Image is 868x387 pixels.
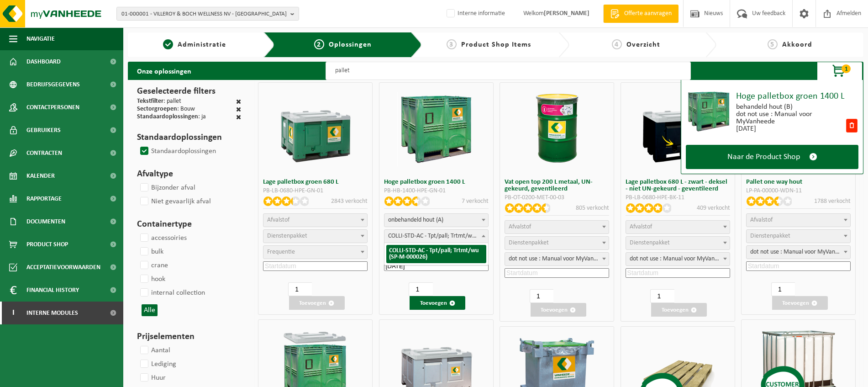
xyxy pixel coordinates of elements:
label: internal collection [138,286,205,300]
span: Product Shop Items [461,41,531,48]
span: I [9,302,17,324]
span: Afvalstof [750,217,773,223]
a: 1Administratie [132,39,257,50]
span: 3 [447,39,457,49]
label: Huur [138,371,166,385]
span: Overzicht [626,41,660,48]
span: Rapportage [26,187,62,210]
span: Afvalstof [630,223,652,230]
input: 1 [650,289,674,303]
span: Sectorgroepen [137,106,177,112]
h3: Lage palletbox 680 L - zwart - deksel - niet UN-gekeurd - geventileerd [626,179,730,192]
span: Dienstenpakket [267,233,307,239]
input: Startdatum [746,261,851,271]
button: Toevoegen [772,296,828,310]
span: Financial History [26,279,79,302]
button: Toevoegen [531,303,586,317]
span: Akkoord [782,41,812,48]
span: Administratie [178,41,226,48]
button: Toevoegen [289,296,345,310]
span: onbehandeld hout (A) [384,213,489,227]
button: 01-000001 - VILLEROY & BOCH WELLNESS NV - [GEOGRAPHIC_DATA] [116,7,299,21]
div: Hoge palletbox groen 1400 L [736,92,858,101]
span: Acceptatievoorwaarden [26,256,100,279]
span: Product Shop [26,233,68,256]
label: Standaardoplossingen [138,144,216,158]
label: accessoiries [138,231,187,245]
button: 1 [817,62,863,80]
span: 1 [163,39,173,49]
div: PB-HB-1400-HPE-GN-01 [384,188,489,194]
div: : ja [137,114,206,122]
span: Contactpersonen [26,96,79,119]
span: Contracten [26,142,62,164]
input: 1 [771,282,795,296]
input: Startdatum [626,268,730,278]
span: dot not use : Manual voor MyVanheede [505,253,609,265]
span: 2 [314,39,324,49]
a: Offerte aanvragen [603,5,679,23]
img: PB-OT-0200-MET-00-03 [518,90,596,167]
span: Naar de Product Shop [727,152,800,162]
a: 2Oplossingen [282,39,404,50]
span: dot not use : Manual voor MyVanheede [746,245,851,259]
p: 7 verkocht [462,196,489,206]
div: PB-LB-0680-HPE-GN-01 [263,188,368,194]
a: 4Overzicht [574,39,698,50]
div: LP-PA-00000-WDN-11 [746,188,851,194]
div: PB-OT-0200-MET-00-03 [505,195,609,201]
label: Niet gevaarlijk afval [138,195,211,208]
span: dot not use : Manual voor MyVanheede [626,253,730,265]
span: Afvalstof [267,217,289,223]
span: Offerte aanvragen [622,9,674,18]
span: Afvalstof [509,223,531,230]
span: Gebruikers [26,119,61,142]
label: Bijzonder afval [138,181,195,195]
input: Startdatum [384,261,489,271]
span: 4 [612,39,622,49]
label: Aantal [138,344,170,357]
div: behandeld hout (B) [736,103,845,111]
p: 2843 verkocht [331,196,368,206]
button: Alle [142,304,158,316]
span: COLLI-STD-AC - Tpt/pall; Trtmt/wu (SP-M-000026) [384,230,488,243]
input: Startdatum [263,261,368,271]
button: Toevoegen [651,303,707,317]
span: Dienstenpakket [509,239,549,246]
span: Tekstfilter [137,98,163,105]
h3: Geselecteerde filters [137,85,241,98]
span: Bedrijfsgegevens [26,73,80,96]
p: 1788 verkocht [814,196,851,206]
div: dot not use : Manual voor MyVanheede [736,111,845,125]
span: Frequentie [267,249,295,255]
h3: Hoge palletbox groen 1400 L [384,179,489,186]
input: Startdatum [505,268,609,278]
input: 1 [288,282,312,296]
span: Standaardoplossingen [137,113,198,120]
span: Dashboard [26,50,61,73]
input: 1 [409,282,432,296]
span: Dienstenpakket [750,233,790,239]
span: Dienstenpakket [630,239,670,246]
span: Oplossingen [329,41,372,48]
span: Interne modules [26,302,78,324]
img: PB-LB-0680-HPE-BK-11 [639,90,716,167]
li: COLLI-STD-AC - Tpt/pall; Trtmt/wu (SP-M-000026) [386,245,486,263]
div: PB-LB-0680-HPE-BK-11 [626,195,730,201]
span: dot not use : Manual voor MyVanheede [505,252,609,266]
label: hook [138,272,165,286]
p: 409 verkocht [697,203,730,213]
img: PB-HB-1400-HPE-GN-01 [686,88,731,134]
input: 1 [530,289,553,303]
img: PB-LB-0680-HPE-GN-01 [277,90,354,167]
h3: Prijselementen [137,330,241,344]
div: : pallet [137,98,181,106]
span: dot not use : Manual voor MyVanheede [626,252,730,266]
span: dot not use : Manual voor MyVanheede [747,246,850,259]
h3: Lage palletbox groen 680 L [263,179,368,186]
a: 3Product Shop Items [426,39,551,50]
strong: [PERSON_NAME] [544,10,589,17]
span: Kalender [26,164,55,187]
label: crane [138,259,168,272]
label: Interne informatie [445,7,505,21]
